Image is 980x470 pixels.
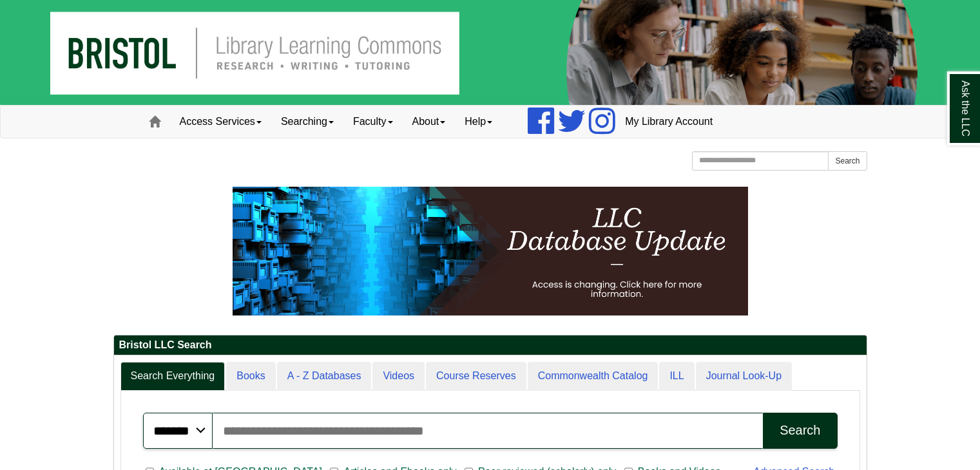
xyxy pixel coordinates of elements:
[828,151,867,171] button: Search
[528,362,658,391] a: Commonwealth Catalog
[780,423,820,438] div: Search
[659,362,694,391] a: ILL
[615,106,722,138] a: My Library Account
[271,106,343,138] a: Searching
[170,106,271,138] a: Access Services
[763,413,837,449] button: Search
[226,362,275,391] a: Books
[114,335,867,355] h2: Bristol LLC Search
[277,362,372,391] a: A - Z Databases
[455,106,502,138] a: Help
[403,106,456,138] a: About
[233,187,748,315] img: HTML tutorial
[372,362,425,391] a: Videos
[426,362,526,391] a: Course Reserves
[343,106,403,138] a: Faculty
[120,362,226,391] a: Search Everything
[696,362,792,391] a: Journal Look-Up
